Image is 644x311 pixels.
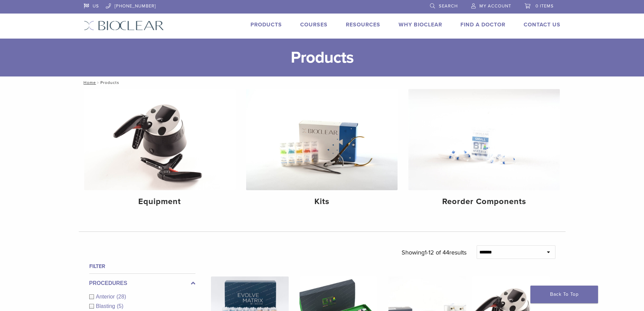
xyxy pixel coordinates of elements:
[117,303,123,309] span: (5)
[246,89,398,212] a: Kits
[530,286,598,303] a: Back To Top
[96,294,117,299] span: Anterior
[408,89,560,190] img: Reorder Components
[460,21,505,28] a: Find A Doctor
[399,21,442,28] a: Why Bioclear
[84,89,236,212] a: Equipment
[300,21,328,28] a: Courses
[84,89,236,190] img: Equipment
[246,89,398,190] img: Kits
[90,196,230,208] h4: Equipment
[535,3,554,9] span: 0 items
[79,76,566,89] nav: Products
[402,245,467,260] p: Showing results
[414,196,554,208] h4: Reorder Components
[439,3,458,9] span: Search
[96,81,100,84] span: /
[425,249,449,256] span: 1-12 of 44
[89,279,195,287] label: Procedures
[251,21,282,28] a: Products
[524,21,560,28] a: Contact Us
[479,3,511,9] span: My Account
[346,21,380,28] a: Resources
[117,294,126,299] span: (28)
[89,262,195,270] h4: Filter
[408,89,560,212] a: Reorder Components
[96,303,117,309] span: Blasting
[252,196,392,208] h4: Kits
[84,21,164,30] img: Bioclear
[81,80,96,85] a: Home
